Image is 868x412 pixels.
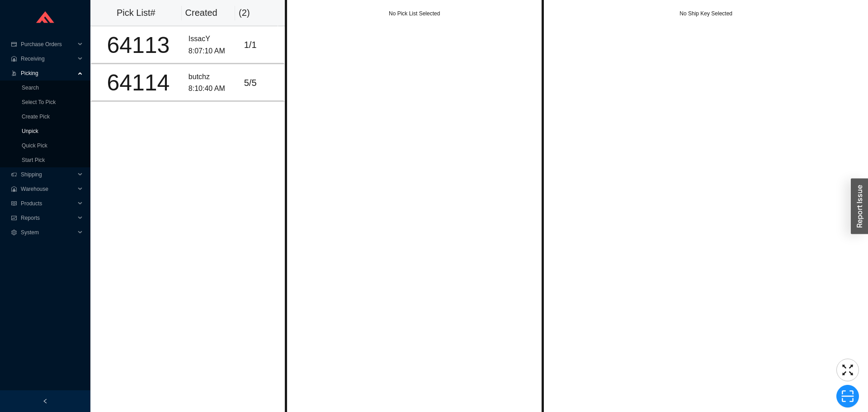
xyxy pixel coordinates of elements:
a: Unpick [22,128,38,134]
div: ( 2 ) [239,5,274,20]
span: read [11,201,17,206]
a: Start Pick [22,157,45,163]
div: No Pick List Selected [287,9,542,18]
span: Warehouse [21,182,75,196]
span: Products [21,196,75,211]
span: Picking [21,66,75,81]
span: credit-card [11,42,17,47]
span: setting [11,230,17,235]
div: 5 / 5 [244,76,280,90]
div: 8:10:40 AM [189,83,237,95]
span: left [42,398,48,404]
span: System [21,225,75,240]
span: fund [11,215,17,221]
a: Search [22,85,39,91]
button: fullscreen [836,359,859,381]
button: scan [836,385,859,407]
a: Select To Pick [22,99,56,105]
div: No Ship Key Selected [544,9,868,18]
div: 8:07:10 AM [189,45,237,57]
span: Reports [21,211,75,225]
div: IssacY [189,33,237,45]
div: butchz [189,71,237,83]
span: Purchase Orders [21,37,75,52]
span: scan [837,389,859,403]
div: 1 / 1 [244,38,280,52]
a: Create Pick [22,114,50,120]
span: Receiving [21,52,75,66]
div: 64113 [95,34,181,57]
span: Shipping [21,167,75,182]
a: Quick Pick [22,142,47,149]
span: fullscreen [837,363,859,377]
div: 64114 [95,71,181,94]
